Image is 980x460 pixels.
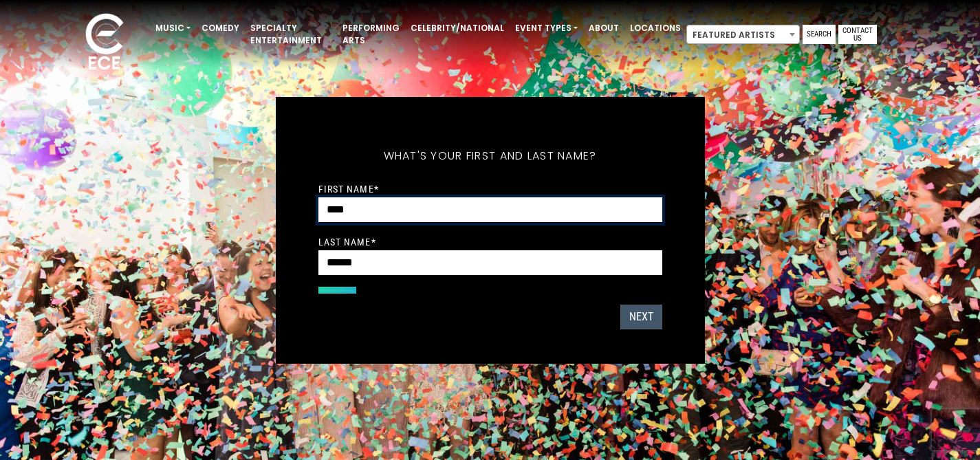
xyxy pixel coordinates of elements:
a: Celebrity/National [405,17,510,40]
h5: What's your first and last name? [318,131,662,181]
a: Locations [624,17,686,40]
label: First Name [318,183,379,195]
a: Music [150,17,196,40]
label: Last Name [318,236,376,248]
a: Performing Arts [337,17,405,52]
a: Comedy [196,17,245,40]
span: Featured Artists [687,25,799,45]
a: About [583,17,624,40]
span: Featured Artists [686,25,800,44]
a: Search [803,25,836,44]
a: Specialty Entertainment [245,17,337,52]
a: Event Types [510,17,583,40]
button: Next [620,305,662,329]
img: ece_new_logo_whitev2-1.png [70,10,139,76]
a: Contact Us [838,25,877,44]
